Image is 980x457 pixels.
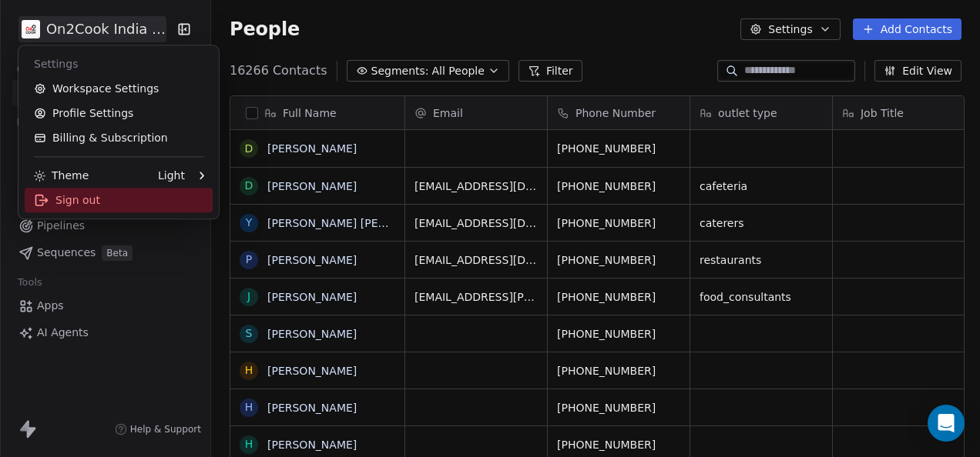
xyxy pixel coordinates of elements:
[25,188,213,212] div: Sign out
[34,168,89,183] div: Theme
[25,125,213,150] a: Billing & Subscription
[158,168,185,183] div: Light
[25,52,213,76] div: Settings
[25,76,213,101] a: Workspace Settings
[25,101,213,125] a: Profile Settings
